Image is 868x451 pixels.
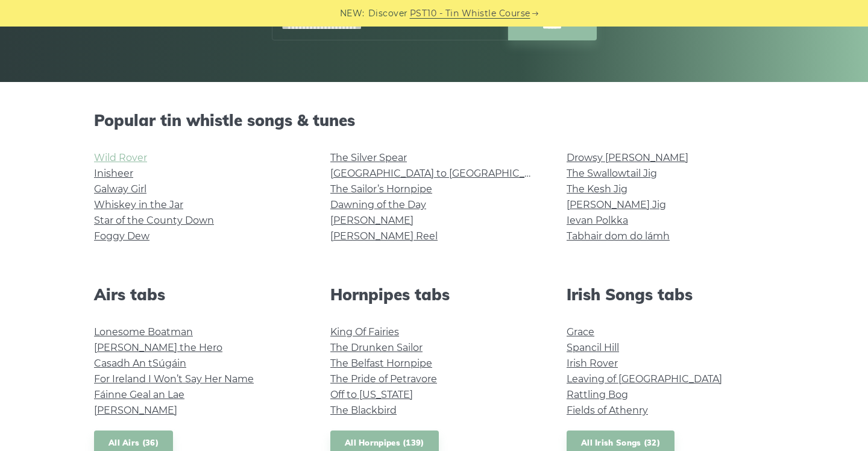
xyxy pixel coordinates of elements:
a: Tabhair dom do lámh [567,230,670,242]
a: Foggy Dew [94,230,149,242]
a: The Blackbird [330,405,397,416]
a: Off to [US_STATE] [330,389,413,400]
a: Star of the County Down [94,215,214,226]
a: For Ireland I Won’t Say Her Name [94,373,254,385]
span: Discover [368,7,408,20]
a: Grace [567,326,594,338]
a: The Kesh Jig [567,183,627,195]
a: Rattling Bog [567,389,628,400]
a: Wild Rover [94,152,147,163]
a: The Drunken Sailor [330,342,423,353]
a: Galway Girl [94,183,146,195]
h2: Irish Songs tabs [567,285,774,304]
a: Fáinne Geal an Lae [94,389,184,400]
a: Lonesome Boatman [94,326,193,338]
a: [PERSON_NAME] [330,215,414,226]
a: Casadh An tSúgáin [94,358,186,369]
a: [PERSON_NAME] [94,405,177,416]
a: [GEOGRAPHIC_DATA] to [GEOGRAPHIC_DATA] [330,168,553,179]
a: Spancil Hill [567,342,619,353]
a: PST10 - Tin Whistle Course [410,7,530,20]
h2: Popular tin whistle songs & tunes [94,111,774,130]
a: Drowsy [PERSON_NAME] [567,152,688,163]
h2: Hornpipes tabs [330,285,538,304]
a: Ievan Polkka [567,215,628,226]
a: Dawning of the Day [330,199,426,210]
a: Whiskey in the Jar [94,199,183,210]
a: Inisheer [94,168,133,179]
h2: Airs tabs [94,285,301,304]
a: King Of Fairies [330,326,399,338]
a: The Swallowtail Jig [567,168,657,179]
a: Fields of Athenry [567,405,648,416]
a: The Sailor’s Hornpipe [330,183,432,195]
a: The Pride of Petravore [330,373,437,385]
a: Irish Rover [567,358,618,369]
a: [PERSON_NAME] the Hero [94,342,222,353]
span: NEW: [340,7,365,20]
a: Leaving of [GEOGRAPHIC_DATA] [567,373,722,385]
a: [PERSON_NAME] Jig [567,199,666,210]
a: [PERSON_NAME] Reel [330,230,438,242]
a: The Silver Spear [330,152,407,163]
a: The Belfast Hornpipe [330,358,432,369]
